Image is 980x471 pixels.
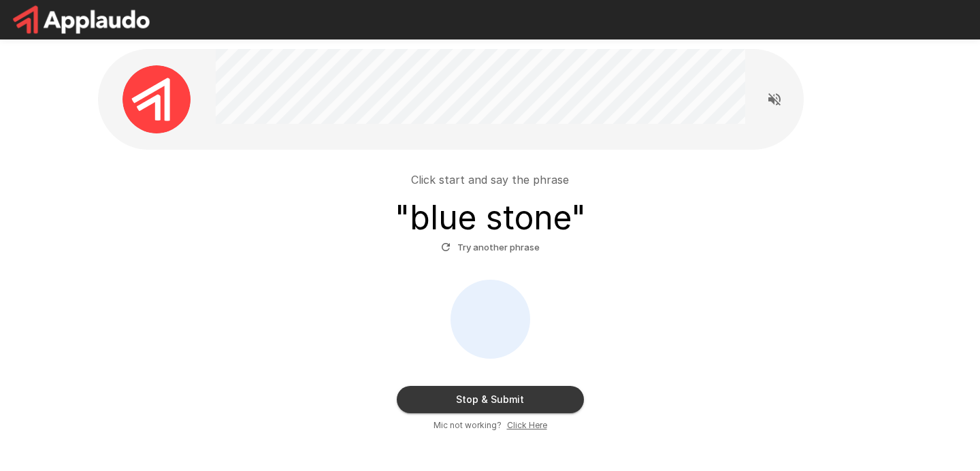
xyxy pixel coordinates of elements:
[507,420,547,430] u: Click Here
[434,419,502,432] span: Mic not working?
[395,199,586,237] h3: " blue stone "
[411,172,569,188] p: Click start and say the phrase
[438,237,543,258] button: Try another phrase
[397,386,584,413] button: Stop & Submit
[122,65,191,133] img: applaudo_avatar.png
[761,86,788,113] button: Read questions aloud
